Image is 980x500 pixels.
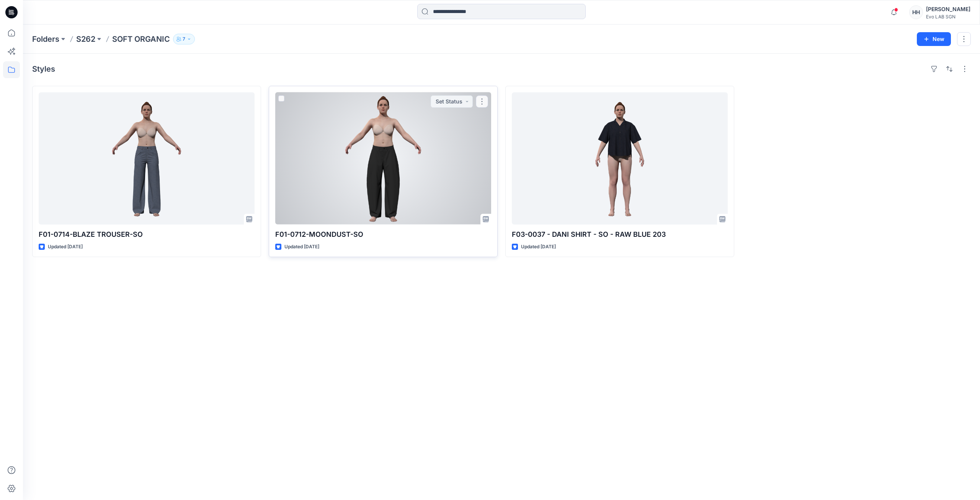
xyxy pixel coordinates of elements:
[275,229,491,240] p: F01-0712-MOONDUST-SO
[926,14,970,20] div: Evo LAB SGN
[512,92,728,225] a: F03-0037 - DANI SHIRT - SO - RAW BLUE 203
[76,34,95,44] a: S262
[39,92,255,225] a: F01-0714-BLAZE TROUSER-SO
[39,229,255,240] p: F01-0714-BLAZE TROUSER-SO
[521,243,556,251] p: Updated [DATE]
[926,5,970,14] div: [PERSON_NAME]
[284,243,319,251] p: Updated [DATE]
[32,34,59,44] a: Folders
[112,34,170,44] p: SOFT ORGANIC
[512,229,728,240] p: F03-0037 - DANI SHIRT - SO - RAW BLUE 203
[909,5,923,19] div: HH
[48,243,83,251] p: Updated [DATE]
[275,92,491,225] a: F01-0712-MOONDUST-SO
[173,34,195,44] button: 7
[183,35,185,43] p: 7
[917,32,951,46] button: New
[32,64,55,74] h4: Styles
